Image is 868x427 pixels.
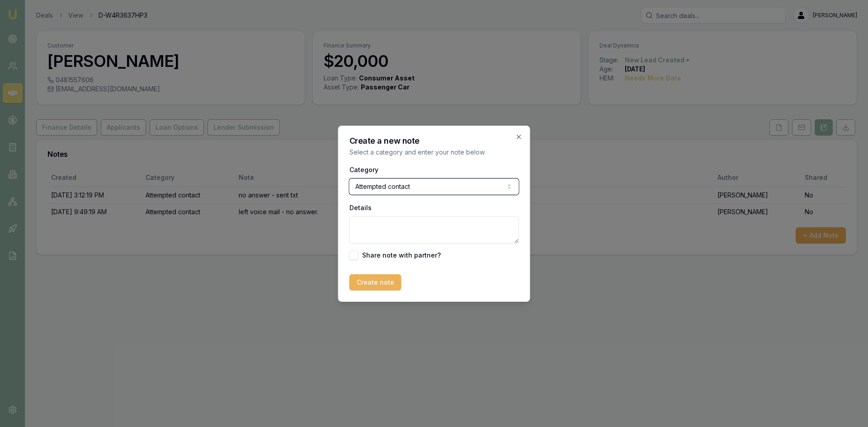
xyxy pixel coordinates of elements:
label: Details [349,204,372,211]
button: Create note [349,274,401,291]
label: Share note with partner? [362,252,441,258]
label: Category [349,166,378,174]
p: Select a category and enter your note below. [349,148,519,157]
h2: Create a new note [349,137,519,145]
